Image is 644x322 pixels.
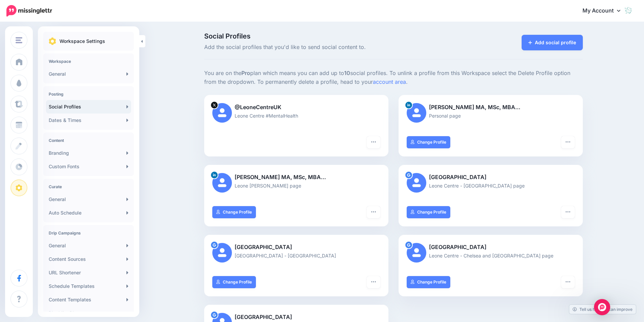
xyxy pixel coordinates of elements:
a: My Account [576,3,634,19]
h4: Curate [49,184,128,189]
a: Content Sources [46,252,131,266]
a: Change Profile [212,206,256,218]
h4: Drip Campaigns [49,230,128,236]
div: Open Intercom Messenger [594,299,610,315]
a: General [46,193,131,206]
a: Tell us how we can improve [569,305,636,314]
a: Social Profiles [46,100,131,114]
img: user_default_image.png [407,103,426,123]
span: Add the social profiles that you'd like to send social content to. [204,43,453,52]
p: Leone Centre #MentalHealth [212,112,380,120]
img: user_default_image.png [212,243,232,263]
a: Add social profile [522,35,583,50]
p: Leone Centre - Chelsea and [GEOGRAPHIC_DATA] page [407,252,575,259]
p: Leone [PERSON_NAME] page [212,182,380,190]
p: [GEOGRAPHIC_DATA] [407,243,575,252]
a: Change Profile [212,276,256,288]
a: Custom Fonts [46,160,131,173]
a: Change Profile [407,276,450,288]
a: Content Templates [46,293,131,306]
img: menu.png [16,37,22,43]
a: Blacklist Phrases [46,306,131,320]
p: You are on the plan which means you can add up to social profiles. To unlink a profile from this ... [204,69,583,86]
a: Auto Schedule [46,206,131,220]
a: Branding [46,146,131,160]
a: General [46,67,131,81]
p: Workspace Settings [59,37,105,45]
span: Social Profiles [204,33,453,40]
p: @LeoneCentreUK [212,103,380,112]
p: [PERSON_NAME] MA, MSc, MBA… [212,173,380,182]
a: Dates & Times [46,114,131,127]
img: user_default_image.png [407,243,426,263]
p: [GEOGRAPHIC_DATA] [407,173,575,182]
p: [GEOGRAPHIC_DATA] [212,313,380,322]
a: Change Profile [407,206,450,218]
p: Personal page [407,112,575,120]
p: [PERSON_NAME] MA, MSc, MBA… [407,103,575,112]
p: [GEOGRAPHIC_DATA] - [GEOGRAPHIC_DATA] [212,252,380,259]
img: Missinglettr [6,5,52,17]
img: user_default_image.png [212,173,232,193]
img: user_default_image.png [407,173,426,193]
h4: Content [49,138,128,143]
b: 10 [344,70,350,76]
img: user_default_image.png [212,103,232,123]
a: General [46,239,131,252]
h4: Workspace [49,59,128,64]
a: Schedule Templates [46,279,131,293]
h4: Posting [49,92,128,97]
b: Pro [241,70,250,76]
a: account area [373,78,406,85]
a: Change Profile [407,136,450,148]
p: [GEOGRAPHIC_DATA] [212,243,380,252]
img: settings.png [49,38,56,45]
p: Leone Centre - [GEOGRAPHIC_DATA] page [407,182,575,190]
a: URL Shortener [46,266,131,279]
